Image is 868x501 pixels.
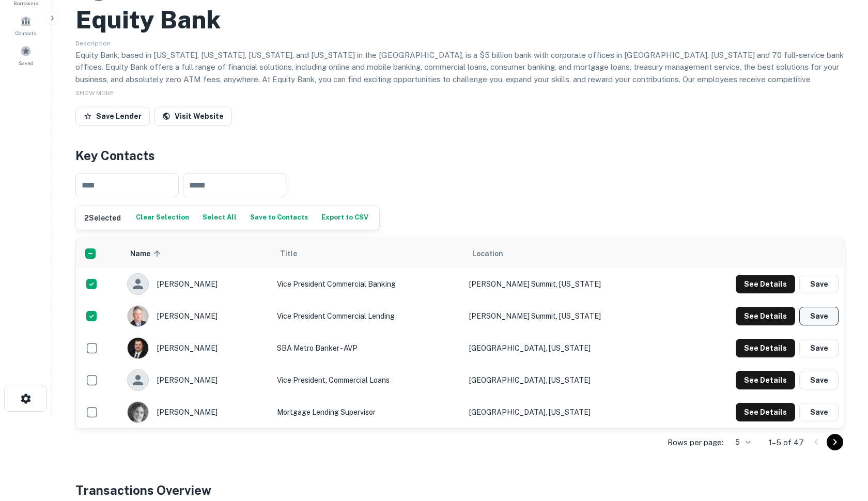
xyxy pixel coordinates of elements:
[75,49,844,110] p: Equity Bank, based in [US_STATE], [US_STATE], [US_STATE], and [US_STATE] in the [GEOGRAPHIC_DATA]...
[272,364,464,396] td: Vice President, Commercial Loans
[75,146,844,165] h4: Key Contacts
[727,435,752,450] div: 5
[736,307,795,325] button: See Details
[127,273,267,295] div: [PERSON_NAME]
[736,339,795,357] button: See Details
[464,396,675,428] td: [GEOGRAPHIC_DATA], [US_STATE]
[272,300,464,332] td: Vice President Commercial Lending
[75,5,221,35] h2: Equity Bank
[75,89,114,97] span: SHOW MORE
[272,239,464,268] th: Title
[272,268,464,300] td: Vice President Commercial Banking
[128,338,148,358] img: 1750426904413
[736,403,795,421] button: See Details
[769,436,804,449] p: 1–5 of 47
[247,210,311,226] button: Save to Contacts
[736,371,795,389] button: See Details
[16,29,36,37] span: Contacts
[799,307,839,325] button: Save
[154,107,232,126] a: Visit Website
[3,11,49,39] a: Contacts
[127,337,267,359] div: [PERSON_NAME]
[75,40,111,47] span: Description
[464,332,675,364] td: [GEOGRAPHIC_DATA], [US_STATE]
[464,300,675,332] td: [PERSON_NAME] Summit, [US_STATE]
[127,369,267,391] div: [PERSON_NAME]
[280,247,311,260] span: Title
[122,239,272,268] th: Name
[272,396,464,428] td: Mortgage Lending Supervisor
[3,41,49,69] a: Saved
[799,371,839,389] button: Save
[75,481,211,499] h4: Transactions Overview
[76,239,844,428] div: scrollable content
[19,59,34,67] span: Saved
[464,239,675,268] th: Location
[272,332,464,364] td: SBA Metro Banker - AVP
[464,364,675,396] td: [GEOGRAPHIC_DATA], [US_STATE]
[799,275,839,293] button: Save
[127,305,267,327] div: [PERSON_NAME]
[133,210,192,226] button: Clear Selection
[464,268,675,300] td: [PERSON_NAME] Summit, [US_STATE]
[130,247,164,260] span: Name
[319,210,371,226] button: Export to CSV
[799,339,839,357] button: Save
[127,401,267,423] div: [PERSON_NAME]
[128,402,148,422] img: 1516804788111
[472,247,503,260] span: Location
[75,107,150,126] button: Save Lender
[200,210,239,226] button: Select All
[799,403,839,421] button: Save
[736,275,795,293] button: See Details
[816,418,868,468] iframe: Chat Widget
[668,436,723,449] p: Rows per page:
[84,212,121,224] h6: 2 Selected
[128,306,148,326] img: 1517559781849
